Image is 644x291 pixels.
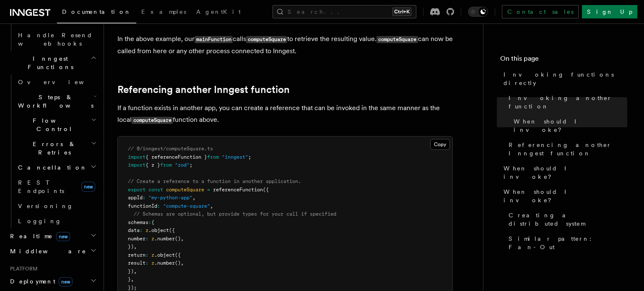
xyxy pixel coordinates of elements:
[502,5,579,18] a: Contact sales
[7,232,70,240] span: Realtime
[18,32,93,47] span: Handle Resend webhooks
[7,265,38,272] span: Platform
[509,211,627,228] span: Creating a distributed system
[273,5,416,18] button: Search...Ctrl+K
[132,117,173,124] code: computeSquare
[154,260,175,266] span: .number
[192,195,195,201] span: ,
[195,36,233,43] code: mainFunction
[248,154,251,160] span: ;
[166,187,204,193] span: computeSquare
[505,231,627,255] a: Similar pattern: Fan-Out
[377,36,418,43] code: computeSquare
[134,244,137,250] span: ,
[134,211,336,217] span: // Schemas are optional, but provide types for your call if specified
[15,214,99,229] a: Logging
[15,136,99,160] button: Errors & Retries
[504,164,627,181] span: When should I invoke?
[263,187,269,193] span: ({
[154,252,175,258] span: .object
[128,276,131,282] span: }
[15,75,99,90] a: Overview
[56,232,70,241] span: new
[128,268,134,274] span: })
[504,188,627,204] span: When should I invoke?
[15,116,91,133] span: Flow Control
[392,8,411,16] kbd: Ctrl+K
[510,114,627,137] a: When should I invoke?
[175,236,181,242] span: ()
[7,75,99,229] div: Inngest Functions
[196,8,241,15] span: AgentKit
[128,154,145,160] span: import
[15,198,99,214] a: Versioning
[15,175,99,198] a: REST Endpointsnew
[128,244,134,250] span: })
[222,154,248,160] span: "inngest"
[154,236,175,242] span: .number
[175,260,181,266] span: ()
[145,154,207,160] span: { referenceFunction }
[210,203,213,209] span: ,
[181,236,184,242] span: ,
[18,79,104,85] span: Overview
[191,3,246,23] a: AgentKit
[509,94,627,111] span: Invoking another function
[145,260,148,266] span: :
[18,179,64,194] span: REST Endpoints
[509,234,627,251] span: Similar pattern: Fan-Out
[15,140,91,157] span: Errors & Retries
[207,187,210,193] span: =
[128,178,301,184] span: // Create a reference to a function in another application.
[128,260,145,266] span: result
[145,236,148,242] span: :
[500,54,627,67] h4: On this page
[504,70,627,87] span: Invoking functions directly
[141,8,186,15] span: Examples
[246,36,287,43] code: computeSquare
[15,113,99,136] button: Flow Control
[175,162,190,168] span: "zod"
[190,162,192,168] span: ;
[128,227,140,233] span: data
[468,7,488,17] button: Toggle dark mode
[169,227,175,233] span: ({
[181,260,184,266] span: ,
[505,90,627,114] a: Invoking another function
[128,285,137,291] span: });
[128,195,143,201] span: appId
[7,229,99,244] button: Realtimenew
[207,154,219,160] span: from
[128,236,145,242] span: number
[151,219,154,225] span: {
[128,203,157,209] span: functionId
[145,227,148,233] span: z
[128,219,148,225] span: schemas
[128,187,145,193] span: export
[7,247,86,255] span: Middleware
[213,187,263,193] span: referenceFunction
[505,208,627,231] a: Creating a distributed system
[157,203,160,209] span: :
[160,162,172,168] span: from
[117,84,290,95] a: Referencing another Inngest function
[500,161,627,184] a: When should I invoke?
[7,244,99,259] button: Middleware
[7,51,99,75] button: Inngest Functions
[145,162,160,168] span: { z }
[143,195,145,201] span: :
[430,139,450,150] button: Copy
[151,236,154,242] span: z
[128,162,145,168] span: import
[140,227,143,233] span: :
[500,67,627,90] a: Invoking functions directly
[128,252,145,258] span: return
[500,184,627,208] a: When should I invoke?
[15,93,93,110] span: Steps & Workflows
[134,268,137,274] span: ,
[148,227,169,233] span: .object
[15,160,99,175] button: Cancellation
[7,277,73,286] span: Deployment
[62,8,131,15] span: Documentation
[131,276,134,282] span: ,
